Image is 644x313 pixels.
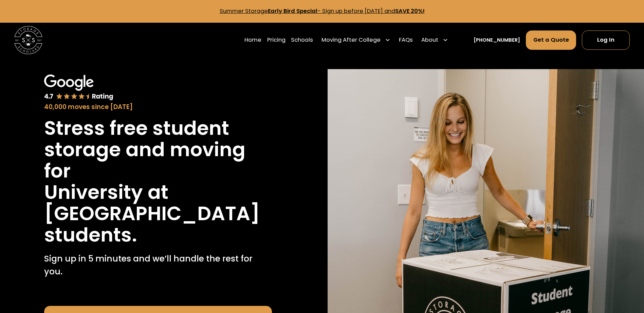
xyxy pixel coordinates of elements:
img: Google 4.7 star rating [44,75,113,101]
h1: students. [44,224,137,246]
a: FAQs [399,30,413,50]
img: Storage Scholars main logo [14,26,42,54]
div: About [421,36,438,44]
a: Summer StorageEarly Bird Special- Sign up before [DATE] andSAVE 20%! [220,7,425,15]
div: About [419,30,451,50]
a: Schools [291,30,313,50]
strong: SAVE 20%! [395,7,425,15]
div: Moving After College [319,30,393,50]
div: 40,000 moves since [DATE] [44,102,272,112]
div: Moving After College [321,36,381,44]
a: [PHONE_NUMBER] [474,37,520,44]
h1: University at [GEOGRAPHIC_DATA] [44,182,272,224]
a: Home [244,30,261,50]
a: Get a Quote [526,30,576,49]
a: Pricing [267,30,286,50]
p: Sign up in 5 minutes and we’ll handle the rest for you. [44,252,272,278]
strong: Early Bird Special [268,7,317,15]
a: Log In [582,30,630,49]
h1: Stress free student storage and moving for [44,118,272,182]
